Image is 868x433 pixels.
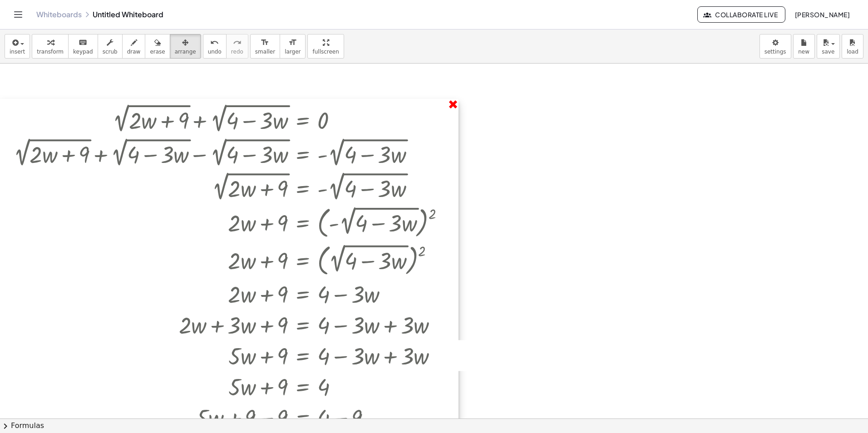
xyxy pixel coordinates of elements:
[847,49,858,55] span: load
[175,49,196,55] span: arrange
[255,49,275,55] span: smaller
[103,49,118,55] span: scrub
[79,37,87,48] i: keyboard
[798,49,809,55] span: new
[10,49,25,55] span: insert
[170,34,201,59] button: arrange
[842,34,863,59] button: load
[764,49,786,55] span: settings
[231,49,243,55] span: redo
[68,34,98,59] button: keyboardkeypad
[122,34,146,59] button: draw
[312,49,339,55] span: fullscreen
[759,34,791,59] button: settings
[37,49,64,55] span: transform
[787,6,857,23] button: [PERSON_NAME]
[5,34,30,59] button: insert
[233,37,242,48] i: redo
[794,10,850,19] span: [PERSON_NAME]
[32,34,69,59] button: transform
[145,34,170,59] button: erase
[250,34,280,59] button: format_sizesmaller
[822,49,834,55] span: save
[208,49,222,55] span: undo
[817,34,840,59] button: save
[285,49,301,55] span: larger
[98,34,123,59] button: scrub
[280,34,306,59] button: format_sizelarger
[210,37,219,48] i: undo
[793,34,815,59] button: new
[261,37,269,48] i: format_size
[705,10,778,19] span: Collaborate Live
[127,49,141,55] span: draw
[288,37,297,48] i: format_size
[73,49,93,55] span: keypad
[226,34,248,59] button: redoredo
[697,6,785,23] button: Collaborate Live
[11,7,25,22] button: Toggle navigation
[36,10,82,19] a: Whiteboards
[203,34,227,59] button: undoundo
[150,49,165,55] span: erase
[307,34,344,59] button: fullscreen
